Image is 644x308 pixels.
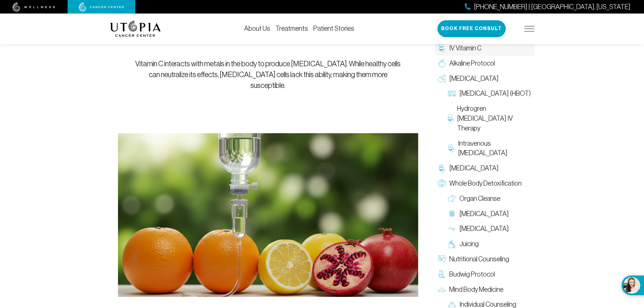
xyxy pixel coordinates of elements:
[434,267,534,282] a: Budwig Protocol
[13,2,55,12] img: wellness
[449,269,495,279] span: Budwig Protocol
[448,225,456,233] img: Lymphatic Massage
[445,101,534,136] a: Hydrogren [MEDICAL_DATA] IV Therapy
[438,285,446,293] img: Mind Body Medicine
[133,58,403,91] p: Vitamin C interacts with metals in the body to produce [MEDICAL_DATA]. While healthy cells can ne...
[448,90,456,98] img: Hyperbaric Oxygen Therapy (HBOT)
[459,209,509,219] span: [MEDICAL_DATA]
[438,270,446,278] img: Budwig Protocol
[445,206,534,221] a: [MEDICAL_DATA]
[448,210,456,218] img: Colon Therapy
[313,25,354,32] a: Patient Stories
[459,194,500,204] span: Organ Cleanse
[465,2,630,12] a: [PHONE_NUMBER] | [GEOGRAPHIC_DATA], [US_STATE]
[118,133,418,297] img: IV Vitamin C
[438,164,446,172] img: Chelation Therapy
[474,2,630,12] span: [PHONE_NUMBER] | [GEOGRAPHIC_DATA], [US_STATE]
[438,44,446,52] img: IV Vitamin C
[434,41,534,56] a: IV Vitamin C
[449,179,522,188] span: Whole Body Detoxification
[459,89,531,98] span: [MEDICAL_DATA] (HBOT)
[434,282,534,297] a: Mind Body Medicine
[434,71,534,86] a: [MEDICAL_DATA]
[449,58,495,68] span: Alkaline Protocol
[449,163,499,173] span: [MEDICAL_DATA]
[438,179,446,187] img: Whole Body Detoxification
[459,224,509,234] span: [MEDICAL_DATA]
[434,252,534,267] a: Nutritional Counseling
[110,21,161,37] img: logo
[458,139,531,158] span: Intravenous [MEDICAL_DATA]
[449,74,499,84] span: [MEDICAL_DATA]
[449,43,481,53] span: IV Vitamin C
[449,285,503,294] span: Mind Body Medicine
[445,136,534,161] a: Intravenous [MEDICAL_DATA]
[438,255,446,263] img: Nutritional Counseling
[276,25,308,32] a: Treatments
[524,26,534,31] img: icon-hamburger
[437,20,506,37] button: Book Free Consult
[448,144,455,152] img: Intravenous Ozone Therapy
[438,59,446,67] img: Alkaline Protocol
[445,221,534,236] a: [MEDICAL_DATA]
[445,191,534,206] a: Organ Cleanse
[438,74,446,82] img: Oxygen Therapy
[459,239,479,249] span: Juicing
[79,2,124,12] img: cancer center
[445,236,534,252] a: Juicing
[448,194,456,203] img: Organ Cleanse
[449,254,509,264] span: Nutritional Counseling
[434,176,534,191] a: Whole Body Detoxification
[244,25,270,32] a: About Us
[445,86,534,101] a: [MEDICAL_DATA] (HBOT)
[448,114,454,122] img: Hydrogren Peroxide IV Therapy
[457,104,531,133] span: Hydrogren [MEDICAL_DATA] IV Therapy
[434,56,534,71] a: Alkaline Protocol
[434,161,534,176] a: [MEDICAL_DATA]
[448,240,456,248] img: Juicing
